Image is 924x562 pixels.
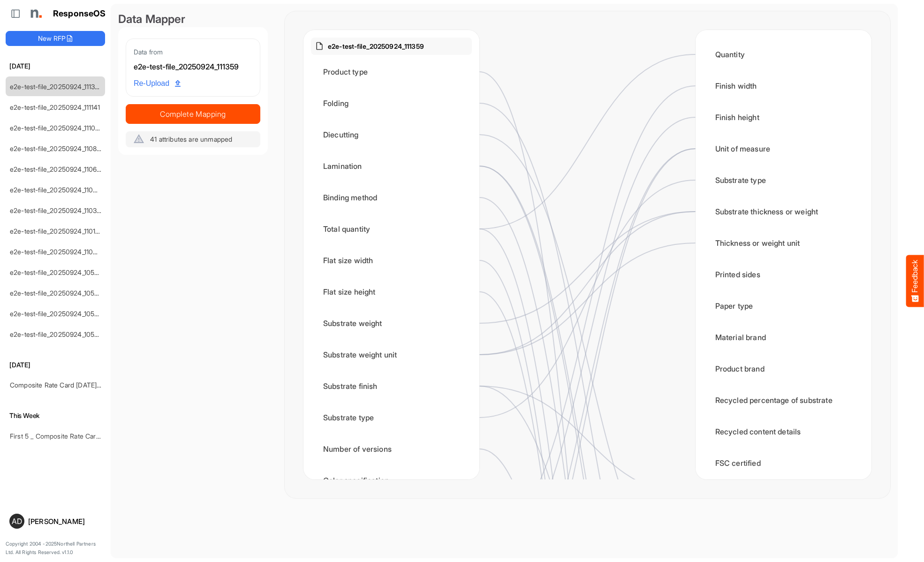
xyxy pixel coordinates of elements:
h6: This Week [6,410,105,421]
div: Substrate weight [311,309,472,338]
p: Copyright 2004 - 2025 Northell Partners Ltd. All Rights Reserved. v 1.1.0 [6,540,105,556]
div: Flat size height [311,277,472,306]
div: Data from [134,46,252,57]
div: Data Mapper [118,11,268,27]
div: [PERSON_NAME] [28,518,101,525]
div: Number of versions [311,434,472,463]
a: e2e-test-file_20250924_105226 [10,330,106,338]
a: e2e-test-file_20250924_111141 [10,103,100,111]
a: e2e-test-file_20250924_110305 [10,206,105,214]
h1: ResponseOS [53,9,106,19]
a: e2e-test-file_20250924_105914 [10,268,105,276]
div: Product type [311,57,472,86]
div: Binding method [311,183,472,212]
a: e2e-test-file_20250924_110803 [10,144,105,152]
div: Unit of measure [703,134,864,163]
div: Lamination [311,152,472,181]
a: e2e-test-file_20250924_105529 [10,289,106,297]
p: e2e-test-file_20250924_111359 [328,41,424,51]
h6: [DATE] [6,360,105,370]
button: Feedback [906,255,924,307]
div: Substrate type [703,166,864,195]
div: Diecutting [311,120,472,149]
div: Flat size width [311,246,472,275]
a: e2e-test-file_20250924_111359 [10,83,103,91]
div: Material brand [703,323,864,352]
span: 41 attributes are unmapped [150,135,232,143]
div: Finish height [703,103,864,132]
div: Color specification [311,466,472,495]
div: Product brand [703,354,864,383]
span: AD [12,517,22,525]
a: e2e-test-file_20250924_105318 [10,310,105,318]
img: Northell [26,4,45,23]
span: Complete Mapping [126,107,260,121]
a: Re-Upload [130,75,184,92]
div: Recycled content details [703,417,864,446]
button: New RFP [6,31,105,46]
a: e2e-test-file_20250924_110146 [10,227,104,235]
div: Paper type [703,291,864,320]
div: FSC certified [703,448,864,478]
div: Recycled percentage of substrate [703,386,864,415]
div: Finish width [703,71,864,100]
div: Thickness or weight unit [703,228,864,258]
div: Total quantity [311,214,472,243]
a: e2e-test-file_20250924_110035 [10,248,105,256]
a: e2e-test-file_20250924_110646 [10,165,105,173]
div: Substrate weight unit [311,340,472,369]
div: Printed sides [703,260,864,289]
a: Composite Rate Card [DATE]_smaller [10,381,121,389]
a: First 5 _ Composite Rate Card [DATE] (2) [10,432,132,440]
div: e2e-test-file_20250924_111359 [134,61,252,73]
button: Complete Mapping [126,104,260,124]
div: Folding [311,89,472,118]
div: Substrate finish [311,372,472,401]
div: Substrate thickness or weight [703,197,864,226]
h6: [DATE] [6,61,105,71]
div: Substrate type [311,403,472,432]
a: e2e-test-file_20250924_110422 [10,186,105,194]
a: e2e-test-file_20250924_111033 [10,124,103,132]
span: Re-Upload [134,77,181,90]
div: Quantity [703,40,864,69]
